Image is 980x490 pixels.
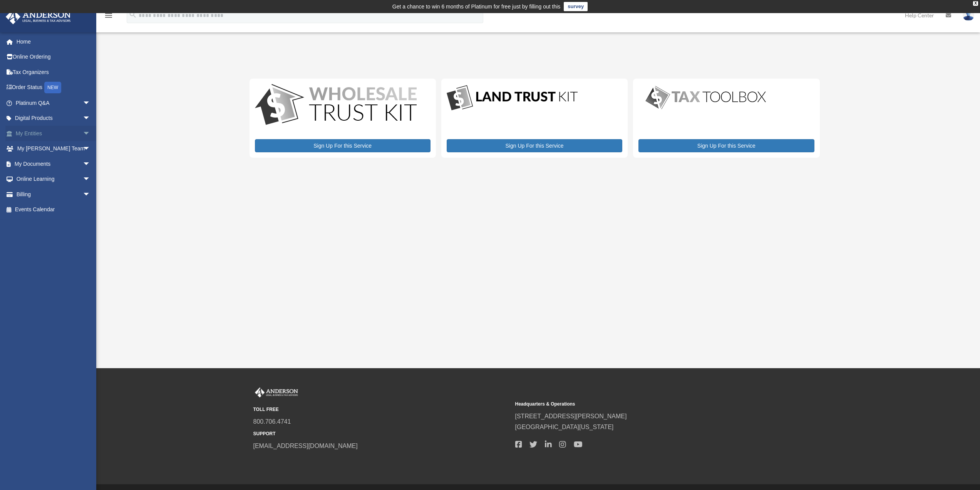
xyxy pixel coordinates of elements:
[253,443,358,449] a: [EMAIL_ADDRESS][DOMAIN_NAME]
[5,172,102,187] a: Online Learningarrow_drop_down
[129,10,137,19] i: search
[83,95,98,111] span: arrow_drop_down
[255,139,431,152] a: Sign Up For this Service
[83,141,98,157] span: arrow_drop_down
[5,34,102,49] a: Home
[564,2,588,11] a: survey
[83,187,98,202] span: arrow_drop_down
[5,202,102,217] a: Events Calendar
[104,11,113,20] i: menu
[447,139,622,152] a: Sign Up For this Service
[104,13,113,20] a: menu
[5,49,102,65] a: Online Ordering
[253,387,300,397] img: Anderson Advisors Platinum Portal
[5,64,102,80] a: Tax Organizers
[255,84,417,127] img: WS-Trust-Kit-lgo-1.jpg
[515,400,772,408] small: Headquarters & Operations
[83,156,98,172] span: arrow_drop_down
[253,418,291,425] a: 800.706.4741
[83,111,98,126] span: arrow_drop_down
[5,80,102,96] a: Order StatusNEW
[515,413,627,419] a: [STREET_ADDRESS][PERSON_NAME]
[392,2,561,11] div: Get a chance to win 6 months of Platinum for free just by filling out this
[44,82,61,93] div: NEW
[973,1,978,6] div: close
[5,156,102,172] a: My Documentsarrow_drop_down
[5,141,102,157] a: My [PERSON_NAME] Teamarrow_drop_down
[3,9,73,24] img: Anderson Advisors Platinum Portal
[5,111,98,126] a: Digital Productsarrow_drop_down
[515,424,614,430] a: [GEOGRAPHIC_DATA][US_STATE]
[447,84,578,112] img: LandTrust_lgo-1.jpg
[5,187,102,202] a: Billingarrow_drop_down
[963,10,974,21] img: User Pic
[5,126,102,141] a: My Entitiesarrow_drop_down
[253,430,510,438] small: SUPPORT
[83,172,98,187] span: arrow_drop_down
[83,126,98,141] span: arrow_drop_down
[638,84,773,111] img: taxtoolbox_new-1.webp
[5,95,102,111] a: Platinum Q&Aarrow_drop_down
[638,139,814,152] a: Sign Up For this Service
[253,406,510,414] small: TOLL FREE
